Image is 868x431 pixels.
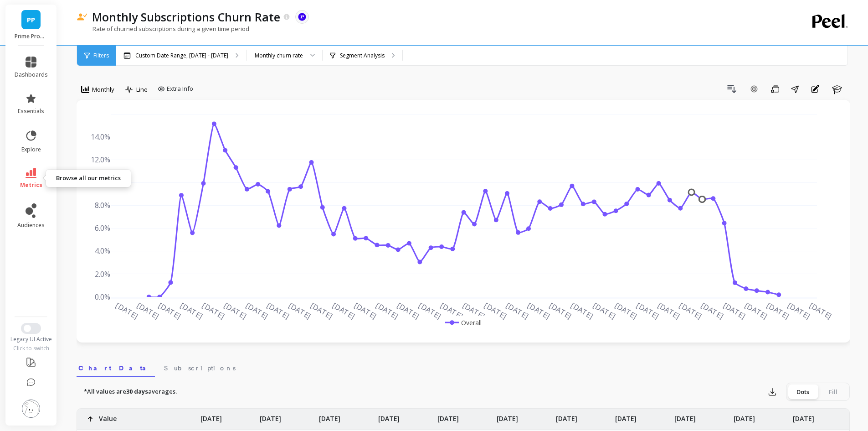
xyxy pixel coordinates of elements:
[734,409,755,423] p: [DATE]
[5,336,57,343] div: Legacy UI Active
[556,409,577,423] p: [DATE]
[378,409,400,423] p: [DATE]
[21,146,41,153] span: explore
[136,85,148,94] span: Line
[22,400,40,418] img: profile picture
[167,84,193,93] span: Extra Info
[5,345,57,352] div: Click to switch
[17,222,45,229] span: audiences
[255,51,303,60] div: Monthly churn rate
[788,384,818,399] div: Dots
[674,409,696,423] p: [DATE]
[92,9,280,25] p: Monthly Subscriptions Churn Rate
[126,387,148,395] strong: 30 days
[77,356,850,377] nav: Tabs
[15,33,48,40] p: Prime Prometics™
[20,182,42,189] span: metrics
[319,409,340,423] p: [DATE]
[298,13,306,21] img: api.recharge.svg
[497,409,518,423] p: [DATE]
[818,384,848,399] div: Fill
[92,85,114,94] span: Monthly
[78,363,153,373] span: Chart Data
[93,52,109,59] span: Filters
[15,71,48,78] span: dashboards
[615,409,637,423] p: [DATE]
[200,409,222,423] p: [DATE]
[77,13,87,21] img: header icon
[99,409,117,423] p: Value
[27,15,35,25] span: PP
[18,108,44,115] span: essentials
[793,409,814,423] p: [DATE]
[77,25,249,33] p: Rate of churned subscriptions during a given time period
[21,323,41,334] button: Switch to New UI
[260,409,281,423] p: [DATE]
[340,52,385,59] p: Segment Analysis
[84,387,177,396] p: *All values are averages.
[164,363,236,373] span: Subscriptions
[437,409,459,423] p: [DATE]
[135,52,228,59] p: Custom Date Range, [DATE] - [DATE]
